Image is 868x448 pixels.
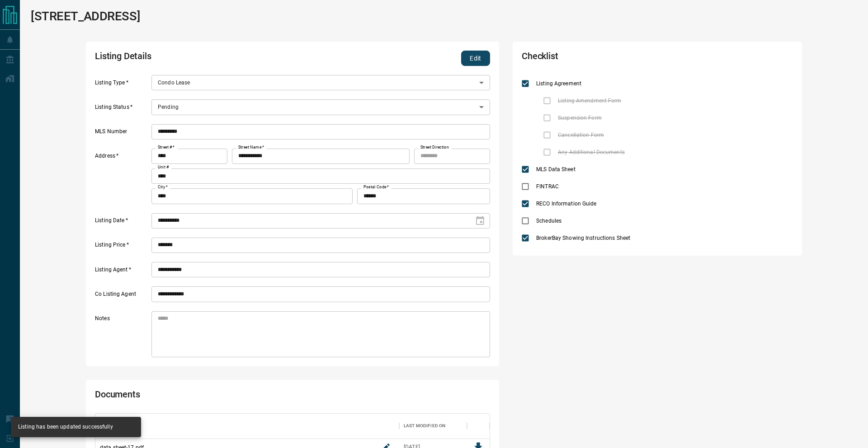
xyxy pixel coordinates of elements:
[95,315,149,357] label: Notes
[95,152,149,204] label: Address
[238,145,264,150] label: Street Name
[95,79,149,91] label: Listing Type
[534,79,584,88] span: Listing Agreement
[95,389,332,404] h2: Documents
[18,420,113,434] div: Listing has been updated successfully
[95,128,149,140] label: MLS Number
[31,9,140,23] h1: [STREET_ADDRESS]
[158,145,175,150] label: Street #
[95,103,149,115] label: Listing Status
[95,413,399,439] div: Filename
[534,217,564,225] span: Schedules
[151,75,490,90] div: Condo Lease
[534,200,599,208] span: RECO Information Guide
[95,241,149,253] label: Listing Price
[158,184,168,190] label: City
[95,217,149,229] label: Listing Date
[363,184,389,190] label: Postal Code
[95,266,149,278] label: Listing Agent
[399,413,467,439] div: Last Modified On
[534,182,561,191] span: FINTRAC
[95,290,149,302] label: Co Listing Agent
[95,51,332,66] h2: Listing Details
[420,145,449,150] label: Street Direction
[556,131,606,139] span: Cancellation Form
[404,413,445,439] div: Last Modified On
[158,164,169,170] label: Unit #
[522,51,684,66] h2: Checklist
[534,165,578,173] span: MLS Data Sheet
[556,114,604,122] span: Suspension Form
[534,234,632,242] span: BrokerBay Showing Instructions Sheet
[556,148,627,156] span: Any Additional Documents
[151,99,490,115] div: Pending
[556,97,623,105] span: Listing Amendment Form
[461,51,490,66] button: Edit
[100,413,123,439] div: Filename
